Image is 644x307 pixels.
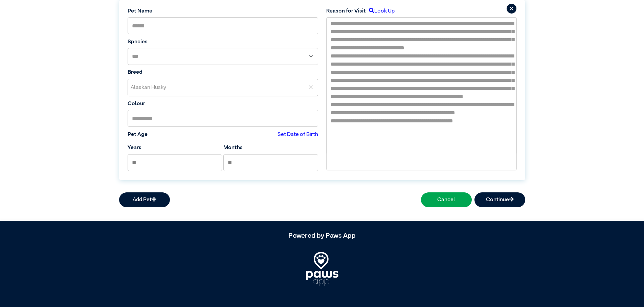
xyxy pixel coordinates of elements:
[277,131,318,139] label: Set Date of Birth
[474,192,525,207] button: Continue
[128,100,318,108] label: Colour
[119,232,525,240] h5: Powered by Paws App
[306,252,338,286] img: PawsApp
[128,131,148,139] label: Pet Age
[128,38,318,46] label: Species
[128,79,304,96] div: Alaskan Husky
[119,192,170,207] button: Add Pet
[366,7,395,15] label: Look Up
[128,68,318,76] label: Breed
[223,144,243,152] label: Months
[128,144,141,152] label: Years
[304,79,318,96] div: ✕
[128,7,318,15] label: Pet Name
[326,7,366,15] label: Reason for Visit
[421,192,472,207] button: Cancel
